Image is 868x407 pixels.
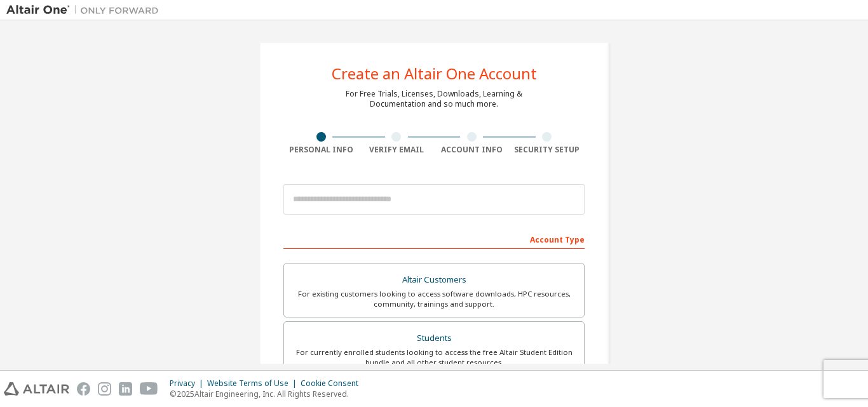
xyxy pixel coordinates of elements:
[6,4,165,17] img: Altair One
[510,145,585,155] div: Security Setup
[170,389,366,399] p: © 2025 Altair Engineering, Inc. All Rights Reserved.
[4,382,69,396] img: altair_logo.svg
[359,145,435,155] div: Verify Email
[292,330,576,347] div: Students
[434,145,510,155] div: Account Info
[283,145,359,155] div: Personal Info
[283,229,585,249] div: Account Type
[292,289,576,309] div: For existing customers looking to access software downloads, HPC resources, community, trainings ...
[332,66,537,81] div: Create an Altair One Account
[170,378,207,389] div: Privacy
[119,382,132,396] img: linkedin.svg
[292,271,576,289] div: Altair Customers
[77,382,90,396] img: facebook.svg
[346,89,522,109] div: For Free Trials, Licenses, Downloads, Learning & Documentation and so much more.
[292,347,576,368] div: For currently enrolled students looking to access the free Altair Student Edition bundle and all ...
[140,382,158,396] img: youtube.svg
[207,378,301,389] div: Website Terms of Use
[301,378,366,389] div: Cookie Consent
[98,382,111,396] img: instagram.svg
